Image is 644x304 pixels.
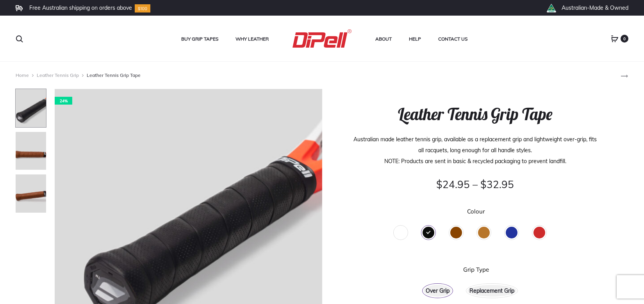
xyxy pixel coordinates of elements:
[467,208,485,214] label: Colour
[473,178,478,191] span: –
[480,178,487,191] span: $
[15,132,46,171] img: Dipell-Tennis-Racket-Tan-023-Paul-Osta-80x100.jpg
[353,105,598,124] h1: Leather Tennis Grip Tape
[16,72,29,78] a: Home
[29,4,132,11] li: Free Australian shipping on orders above
[438,34,467,44] a: Contact Us
[181,34,218,44] a: Buy Grip Tapes
[469,285,514,296] span: Replacement Grip
[611,35,619,42] a: 0
[613,69,628,81] nav: Product navigation
[16,69,605,81] nav: Leather Tennis Grip Tape
[463,267,489,272] label: Grip Type
[480,178,514,191] bdi: 32.95
[375,34,392,44] a: About
[15,89,46,128] img: Dipell-Tennis-Racket-Black-031-Paul-Osta-80x100.jpg
[621,35,628,43] span: 0
[135,4,150,12] img: Group-10.svg
[546,4,556,12] img: th_right_icon2.png
[15,174,46,213] img: Dipell-Tennis-Racket-Tan-024-Paul-Osta-80x100.jpg
[235,34,269,44] a: Why Leather
[37,72,79,78] a: Leather Tennis Grip
[436,178,470,191] bdi: 24.95
[436,178,442,191] span: $
[353,134,598,167] p: Australian made leather tennis grip, available as a replacement grip and lightweight over-grip, f...
[409,34,421,44] a: Help
[562,4,628,11] li: Australian-Made & Owned
[16,5,23,11] img: Frame.svg
[55,97,72,105] span: 24%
